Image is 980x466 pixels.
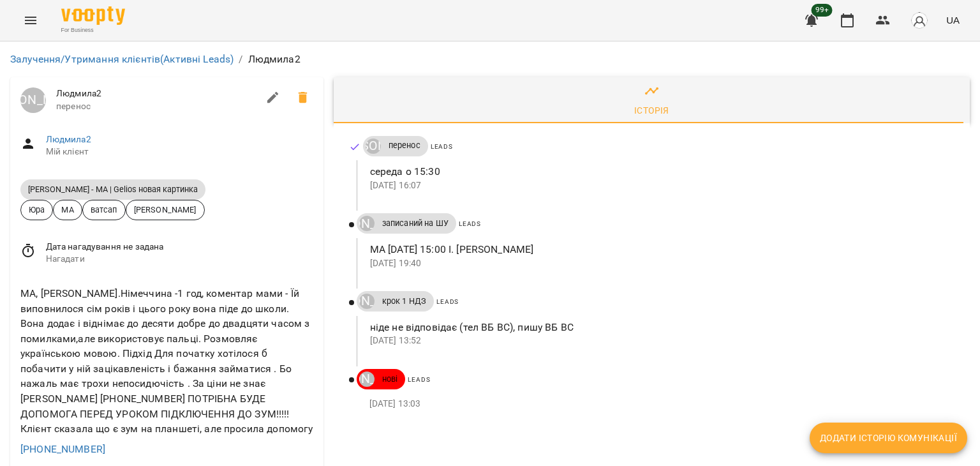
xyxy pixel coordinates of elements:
a: Залучення/Утримання клієнтів(Активні Leads) [10,53,234,65]
span: перенос [381,140,428,151]
p: Людмила2 [248,52,301,67]
p: [DATE] 19:40 [370,257,949,270]
a: [PERSON_NAME] [20,87,46,113]
span: МА [54,204,81,216]
div: МА, [PERSON_NAME].Німеччина -1 год, коментар мами - Їй виповнилося сім років і цього року вона пі... [18,283,316,439]
span: Leads [431,143,453,150]
button: Menu [15,5,46,36]
span: Leads [459,220,481,227]
p: [DATE] 16:07 [370,179,949,192]
a: [PERSON_NAME] [357,372,375,387]
p: середа о 15:30 [370,164,949,179]
span: Leads [436,298,459,305]
a: [PERSON_NAME] [357,294,375,309]
div: Історія [634,103,669,118]
span: 99+ [812,4,833,17]
span: Юра [21,204,52,216]
span: нові [375,373,406,385]
span: перенос [56,100,258,113]
span: [PERSON_NAME] [126,204,204,216]
span: For Business [61,26,125,34]
a: Людмила2 [46,134,91,144]
span: Дата нагадування не задана [46,241,313,253]
li: / [239,52,242,67]
div: ДТ Ірина Микитей [366,139,381,154]
div: Юрій Тимочко [359,216,375,231]
span: Мій клієнт [46,146,313,158]
nav: breadcrumb [10,52,970,67]
span: Додати історію комунікації [820,430,957,446]
span: Нагадати [46,253,313,266]
button: UA [941,8,965,32]
span: Leads [408,376,430,383]
img: Voopty Logo [61,6,125,25]
div: Юрій Тимочко [359,294,375,309]
span: ватсап [83,204,125,216]
span: UA [946,13,960,27]
p: [DATE] 13:03 [369,398,949,410]
span: крок 1 НДЗ [375,296,434,307]
a: [PHONE_NUMBER] [20,443,105,455]
span: [PERSON_NAME] - МА | Gelios новая картинка [20,184,205,195]
p: МА [DATE] 15:00 І. [PERSON_NAME] [370,242,949,257]
div: Паламарчук Ольга Миколаївна [359,372,375,387]
button: Додати історію комунікації [810,423,967,453]
a: [PERSON_NAME] [357,216,375,231]
img: avatar_s.png [910,11,928,29]
a: ДТ [PERSON_NAME] [363,139,381,154]
span: записаний на ШУ [375,218,456,229]
p: [DATE] 13:52 [370,334,949,347]
div: Юрій Тимочко [20,87,46,113]
p: ніде не відповідає (тел ВБ ВС), пишу ВБ ВС [370,320,949,335]
span: Людмила2 [56,87,258,100]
